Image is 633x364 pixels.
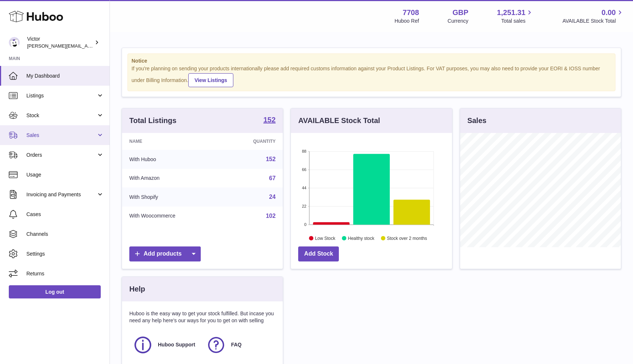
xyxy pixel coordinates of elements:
a: Huboo Support [133,335,199,355]
span: Usage [26,171,104,178]
strong: Notice [132,57,611,64]
a: 102 [266,213,276,219]
span: 0.00 [601,8,616,18]
div: If you're planning on sending your products internationally please add required customs informati... [132,65,611,87]
span: Stock [26,112,96,119]
td: With Huboo [122,150,222,169]
text: 88 [302,149,307,153]
p: Huboo is the easy way to get your stock fulfilled. But incase you need any help here's our ways f... [129,310,275,324]
span: FAQ [231,341,242,348]
a: 152 [263,116,275,125]
span: Channels [26,231,104,238]
a: 1,251.31 Total sales [497,8,534,25]
td: With Woocommerce [122,207,222,226]
a: Log out [9,285,101,298]
span: Huboo Support [158,341,195,348]
strong: 152 [263,116,275,123]
a: FAQ [206,335,272,355]
span: Cases [26,211,104,218]
text: 66 [302,167,307,172]
a: 0.00 AVAILABLE Stock Total [562,8,624,25]
strong: GBP [452,8,468,18]
a: 67 [269,175,276,181]
div: Currency [448,18,469,25]
a: Add products [129,246,201,261]
span: My Dashboard [26,73,104,79]
text: 44 [302,186,307,190]
h3: Sales [467,116,486,126]
div: Huboo Ref [395,18,419,25]
text: Healthy stock [348,235,375,241]
span: Invoicing and Payments [26,191,96,198]
h3: AVAILABLE Stock Total [298,116,380,126]
span: [PERSON_NAME][EMAIL_ADDRESS][DOMAIN_NAME] [27,43,147,49]
h3: Total Listings [129,116,177,126]
text: Stock over 2 months [387,235,427,241]
span: Total sales [501,18,534,25]
text: Low Stock [315,235,336,241]
h3: Help [129,284,145,294]
a: 24 [269,194,276,200]
img: victor@erbology.co [9,37,20,48]
text: 22 [302,204,307,208]
strong: 7708 [403,8,419,18]
span: Sales [26,132,96,139]
span: Returns [26,270,104,277]
a: 152 [266,156,276,162]
span: AVAILABLE Stock Total [562,18,624,25]
div: Victor [27,36,93,49]
th: Quantity [222,133,283,150]
td: With Amazon [122,169,222,188]
td: With Shopify [122,187,222,207]
text: 0 [304,222,307,227]
span: Settings [26,250,104,257]
th: Name [122,133,222,150]
span: Listings [26,92,96,99]
a: Add Stock [298,246,339,261]
a: View Listings [188,73,233,87]
span: 1,251.31 [497,8,526,18]
span: Orders [26,152,96,159]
